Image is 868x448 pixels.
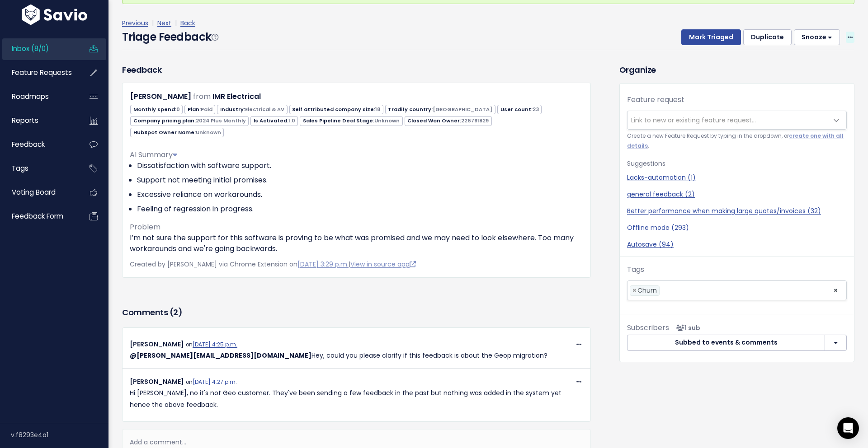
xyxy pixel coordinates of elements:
[405,116,492,126] span: Closed Won Owner:
[350,260,416,269] a: View in source app
[627,223,847,233] a: Offline mode (293)
[186,341,237,348] span: on
[794,29,840,46] button: Snooze
[137,204,583,215] li: Feeling of regression in progress.
[184,105,215,114] span: Plan:
[130,128,224,137] span: HubSpot Owner Name:
[631,116,756,125] span: Link to new or existing feature request...
[627,173,847,182] a: Lacks-automation (1)
[2,38,75,59] a: Inbox (8/0)
[217,105,287,114] span: Industry:
[533,106,539,113] span: 23
[130,260,416,269] span: Created by [PERSON_NAME] via Chrome Extension on |
[627,94,684,105] label: Feature request
[627,206,847,216] a: Better performance when making large quotes/invoices (32)
[122,29,218,45] h4: Triage Feedback
[627,240,847,249] a: Autosave (94)
[673,323,700,332] span: <p><strong>Subscribers</strong><br><br> - Carolina Salcedo Claramunt<br> </p>
[130,351,311,360] span: Kristine Bartolata
[2,110,75,131] a: Reports
[497,105,542,114] span: User count:
[681,29,741,46] button: Mark Triaged
[12,211,63,221] span: Feedback form
[2,206,75,227] a: Feedback form
[130,377,184,386] span: [PERSON_NAME]
[2,62,75,83] a: Feature Requests
[137,175,583,186] li: Support not meeting initial promises.
[157,19,171,28] a: Next
[2,182,75,203] a: Voting Board
[19,5,90,25] img: logo-white.9d6f32f41409.svg
[627,335,825,351] button: Subbed to events & comments
[130,222,160,232] span: Problem
[375,106,380,113] span: 18
[137,189,583,200] li: Excessive reliance on workarounds.
[2,86,75,107] a: Roadmaps
[130,340,184,349] span: [PERSON_NAME]
[130,105,183,114] span: Monthly spend:
[461,117,489,124] span: 226791829
[122,19,148,28] a: Previous
[173,307,178,318] span: 2
[12,116,38,125] span: Reports
[176,106,180,113] span: 0
[193,341,237,348] a: [DATE] 4:25 p.m.
[288,117,295,124] span: 1.0
[130,233,583,254] p: I’m not sure the support for this software is proving to be what was promised and we may need to ...
[12,92,49,101] span: Roadmaps
[297,260,349,269] a: [DATE] 3:29 p.m.
[627,190,847,199] a: general feedback (2)
[627,132,844,149] a: create one with all details
[433,106,492,113] span: [GEOGRAPHIC_DATA]
[627,158,847,169] p: Suggestions
[12,163,28,173] span: Tags
[619,64,854,76] h3: Organize
[130,387,583,410] p: Hi [PERSON_NAME], no it's not Geo customer. They've been sending a few feedback in the past but n...
[12,44,49,53] span: Inbox (8/0)
[12,140,45,149] span: Feedback
[201,106,212,113] span: Paid
[122,64,161,76] h3: Feedback
[150,19,156,28] span: |
[833,281,838,300] span: ×
[300,116,402,126] span: Sales Pipeline Deal Stage:
[196,129,221,136] span: Unknown
[637,286,657,295] span: Churn
[130,149,177,160] span: AI Summary
[374,117,400,124] span: Unknown
[186,378,237,386] span: on
[250,116,298,126] span: Is Activated:
[11,423,108,447] div: v.f8293e4a1
[627,131,847,151] small: Create a new Feature Request by typing in the dropdown, or .
[122,306,591,319] h3: Comments ( )
[385,105,495,114] span: Tradify country:
[743,29,792,46] button: Duplicate
[630,285,660,296] li: Churn
[289,105,383,114] span: Self attributed company size:
[137,160,583,171] li: Dissatisfaction with software support.
[193,378,237,386] a: [DATE] 4:27 p.m.
[180,19,195,28] a: Back
[130,350,583,361] p: Hey, could you please clarify if this feedback is about the Geop migration?
[130,91,191,102] a: [PERSON_NAME]
[627,264,644,275] label: Tags
[632,286,637,295] span: ×
[196,117,246,124] span: 2024 Plus Monthly
[627,322,669,333] span: Subscribers
[837,417,859,439] div: Open Intercom Messenger
[2,158,75,179] a: Tags
[130,116,249,126] span: Company pricing plan:
[212,91,261,102] a: IMR Electrical
[2,134,75,155] a: Feedback
[193,91,211,102] span: from
[173,19,179,28] span: |
[12,68,72,77] span: Feature Requests
[245,106,284,113] span: Electrical & AV
[12,187,56,197] span: Voting Board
